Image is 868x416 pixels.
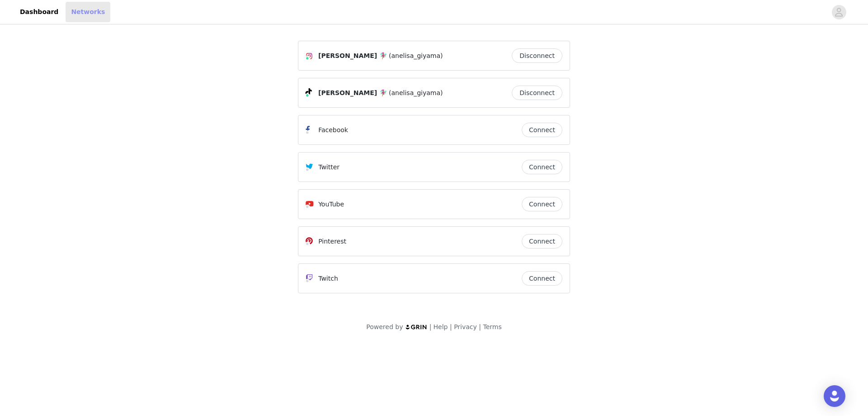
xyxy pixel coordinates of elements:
[450,323,452,330] span: |
[306,53,313,60] img: Instagram Icon
[318,51,387,61] span: [PERSON_NAME] 🧚🏽‍♀️
[389,88,443,98] span: (anelisa_giyama)
[522,160,562,174] button: Connect
[318,163,340,172] p: Twitter
[389,51,443,61] span: (anelisa_giyama)
[405,324,428,330] img: logo
[66,2,110,22] a: Networks
[318,237,346,246] p: Pinterest
[454,323,477,330] a: Privacy
[835,5,843,19] div: avatar
[483,323,501,330] a: Terms
[366,323,403,330] span: Powered by
[824,385,845,407] div: Open Intercom Messenger
[522,123,562,137] button: Connect
[522,234,562,249] button: Connect
[318,200,344,209] p: YouTube
[14,2,64,22] a: Dashboard
[522,271,562,286] button: Connect
[479,323,481,330] span: |
[318,274,338,283] p: Twitch
[318,88,387,98] span: [PERSON_NAME] 🧚🏽‍♀️
[434,323,448,330] a: Help
[318,125,348,135] p: Facebook
[512,86,562,100] button: Disconnect
[522,197,562,211] button: Connect
[429,323,432,330] span: |
[512,48,562,63] button: Disconnect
